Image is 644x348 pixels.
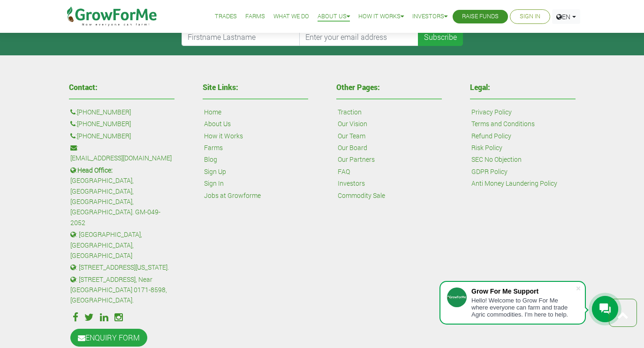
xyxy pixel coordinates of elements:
[412,12,447,22] a: Investors
[471,107,512,117] a: Privacy Policy
[520,12,540,22] a: Sign In
[471,154,522,165] a: SEC No Objection
[70,107,173,117] p: :
[204,107,221,117] a: Home
[462,12,499,22] a: Raise Funds
[77,166,113,174] b: Head Office:
[318,12,350,22] a: About Us
[70,229,173,261] p: : [GEOGRAPHIC_DATA], [GEOGRAPHIC_DATA], [GEOGRAPHIC_DATA]
[77,119,131,129] a: [PHONE_NUMBER]
[204,143,223,153] a: Farms
[70,131,173,141] p: :
[471,119,535,129] a: Terms and Conditions
[69,83,174,91] h4: Contact:
[204,166,226,177] a: Sign Up
[418,28,463,46] button: Subscribe
[471,178,557,189] a: Anti Money Laundering Policy
[70,119,173,129] p: :
[471,287,576,295] div: Grow For Me Support
[471,166,508,177] a: GDPR Policy
[70,153,172,163] a: [EMAIL_ADDRESS][DOMAIN_NAME]
[70,143,173,164] p: :
[471,131,511,141] a: Refund Policy
[471,297,576,318] div: Hello! Welcome to Grow For Me where everyone can farm and trade Agric commodities. I'm here to help.
[70,165,173,228] p: : [GEOGRAPHIC_DATA], [GEOGRAPHIC_DATA], [GEOGRAPHIC_DATA], [GEOGRAPHIC_DATA]. GM-049-2052
[70,262,173,272] p: : [STREET_ADDRESS][US_STATE].
[338,154,375,165] a: Our Partners
[299,28,418,46] input: Enter your email address
[552,9,580,24] a: EN
[182,28,301,46] input: Firstname Lastname
[338,119,367,129] a: Our Vision
[358,12,404,22] a: How it Works
[204,190,261,201] a: Jobs at Growforme
[77,107,131,117] a: [PHONE_NUMBER]
[336,83,442,91] h4: Other Pages:
[70,274,173,306] p: : [STREET_ADDRESS], Near [GEOGRAPHIC_DATA] 0171-8598, [GEOGRAPHIC_DATA].
[338,178,365,189] a: Investors
[245,12,265,22] a: Farms
[204,154,217,165] a: Blog
[471,143,502,153] a: Risk Policy
[470,83,576,91] h4: Legal:
[273,12,309,22] a: What We Do
[338,131,365,141] a: Our Team
[338,143,367,153] a: Our Board
[204,178,224,189] a: Sign In
[338,190,385,201] a: Commodity Sale
[338,166,350,177] a: FAQ
[204,119,231,129] a: About Us
[70,329,147,347] a: ENQUIRY FORM
[204,131,243,141] a: How it Works
[338,107,362,117] a: Traction
[77,131,131,141] a: [PHONE_NUMBER]
[203,83,308,91] h4: Site Links:
[215,12,237,22] a: Trades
